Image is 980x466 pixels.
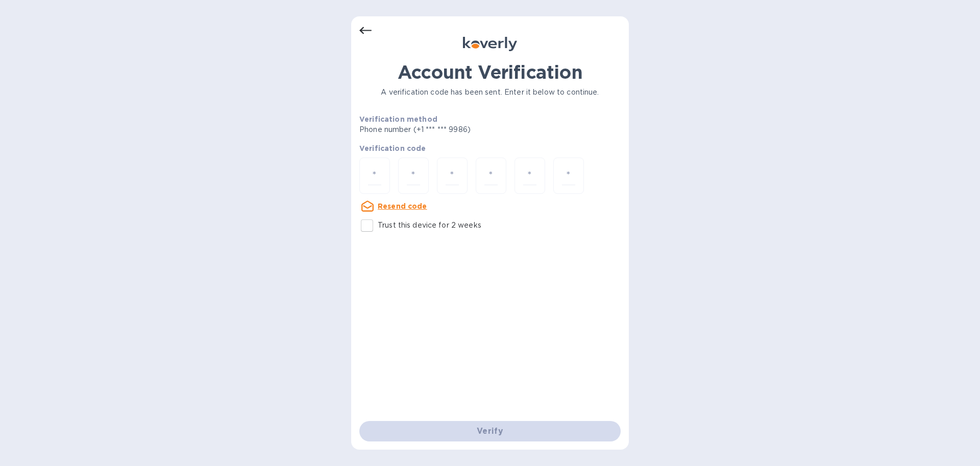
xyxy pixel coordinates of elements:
b: Verification method [359,115,437,123]
h1: Account Verification [359,61,621,83]
p: Phone number (+1 *** *** 9986) [359,124,549,135]
p: Trust this device for 2 weeks [378,220,481,231]
u: Resend code [378,202,427,210]
p: A verification code has been sent. Enter it below to continue. [359,87,621,98]
p: Verification code [359,143,621,153]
